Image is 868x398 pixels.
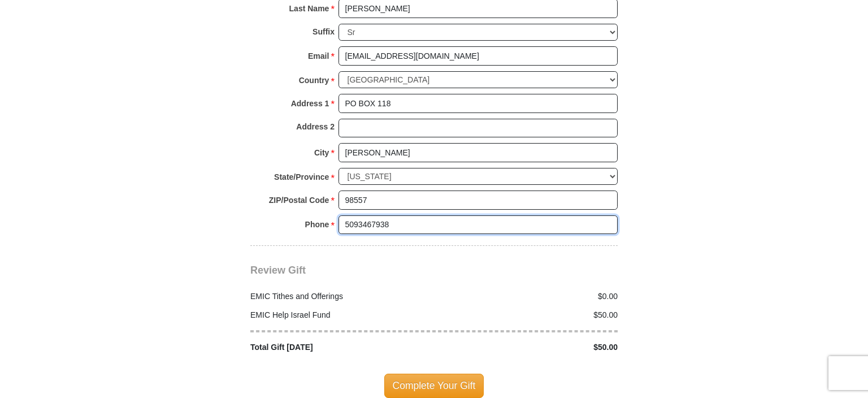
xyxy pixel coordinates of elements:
[245,309,435,321] div: EMIC Help Israel Fund
[274,169,329,185] strong: State/Province
[314,145,329,161] strong: City
[289,1,329,16] strong: Last Name
[434,341,624,353] div: $50.00
[291,96,329,111] strong: Address 1
[245,291,435,302] div: EMIC Tithes and Offerings
[308,48,329,64] strong: Email
[296,119,335,135] strong: Address 2
[305,217,329,232] strong: Phone
[434,291,624,302] div: $0.00
[313,24,335,40] strong: Suffix
[245,341,435,353] div: Total Gift [DATE]
[250,265,306,276] span: Review Gift
[299,72,329,88] strong: Country
[269,192,329,208] strong: ZIP/Postal Code
[384,374,484,397] span: Complete Your Gift
[434,309,624,321] div: $50.00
